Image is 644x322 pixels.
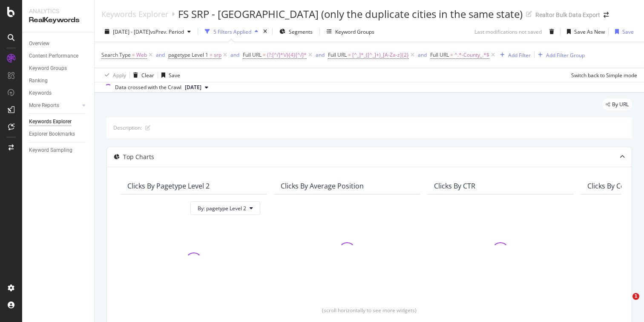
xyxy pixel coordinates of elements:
[181,82,212,93] button: [DATE]
[158,68,180,82] button: Save
[29,52,88,61] a: Content Performance
[29,76,48,85] div: Ranking
[29,130,88,139] a: Explorer Bookmarks
[267,49,307,61] span: (?:[^/]*\/){4}[^/]*
[430,51,449,58] span: Full URL
[29,39,88,48] a: Overview
[328,51,347,58] span: Full URL
[568,68,637,82] button: Switch back to Simple mode
[535,50,585,60] button: Add Filter Group
[323,25,378,38] button: Keyword Groups
[243,51,262,58] span: Full URL
[348,51,351,58] span: =
[136,49,147,61] span: Web
[101,25,194,38] button: [DATE] - [DATE]vsPrev. Period
[213,28,251,35] div: 5 Filters Applied
[574,28,605,35] div: Save As New
[29,117,72,126] div: Keywords Explorer
[198,205,246,212] span: By: pagetype Level 2
[101,9,168,19] a: Keywords Explorer
[115,84,181,91] div: Data crossed with the Crawl
[29,7,87,15] div: Analytics
[535,11,600,19] div: Realtor Bulk Data Export
[29,39,49,48] div: Overview
[201,25,262,38] button: 5 Filters Applied
[29,89,88,98] a: Keywords
[29,146,72,155] div: Keyword Sampling
[29,64,67,73] div: Keyword Groups
[113,72,126,79] div: Apply
[29,89,52,98] div: Keywords
[281,182,364,190] div: Clicks By Average Position
[546,52,585,59] div: Add Filter Group
[29,146,88,155] a: Keyword Sampling
[352,49,409,61] span: [^_]*_([^_]+)_[A-Za-z]{2}
[450,51,453,58] span: =
[141,72,154,79] div: Clear
[497,50,531,60] button: Add Filter
[418,51,427,59] button: and
[316,51,325,59] button: and
[156,51,165,58] div: and
[168,51,208,58] span: pagetype Level 1
[210,51,213,58] span: =
[29,64,88,73] a: Keyword Groups
[113,28,150,35] span: [DATE] - [DATE]
[113,124,142,131] div: Description:
[230,51,239,59] button: and
[178,7,523,21] div: FS SRP - [GEOGRAPHIC_DATA] (only the duplicate cities in the same state)
[29,101,59,110] div: More Reports
[150,28,184,35] span: vs Prev. Period
[190,201,260,215] button: By: pagetype Level 2
[29,15,87,25] div: RealKeywords
[335,28,374,35] div: Keyword Groups
[29,52,78,61] div: Content Performance
[276,25,316,38] button: Segments
[123,153,154,161] div: Top Charts
[434,182,475,190] div: Clicks By CTR
[262,27,269,36] div: times
[289,28,313,35] span: Segments
[156,51,165,59] button: and
[474,28,542,35] div: Last modifications not saved
[612,102,629,107] span: By URL
[508,52,531,59] div: Add Filter
[563,25,605,38] button: Save As New
[127,182,210,190] div: Clicks By pagetype Level 2
[29,117,88,126] a: Keywords Explorer
[130,68,154,82] button: Clear
[454,49,489,61] span: ^.*-County_.*$
[101,68,126,82] button: Apply
[29,76,88,85] a: Ranking
[185,84,201,91] span: 2025 Jan. 17th
[101,51,131,58] span: Search Type
[316,51,325,58] div: and
[604,12,609,18] div: arrow-right-arrow-left
[230,51,239,58] div: and
[418,51,427,58] div: and
[632,293,639,300] span: 1
[571,72,637,79] div: Switch back to Simple mode
[602,99,632,110] div: legacy label
[169,72,180,79] div: Save
[214,49,221,61] span: srp
[615,293,635,313] iframe: Intercom live chat
[263,51,266,58] span: =
[29,130,75,139] div: Explorer Bookmarks
[132,51,135,58] span: =
[622,28,634,35] div: Save
[612,25,634,38] button: Save
[117,307,621,314] div: (scroll horizontally to see more widgets)
[29,101,80,110] a: More Reports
